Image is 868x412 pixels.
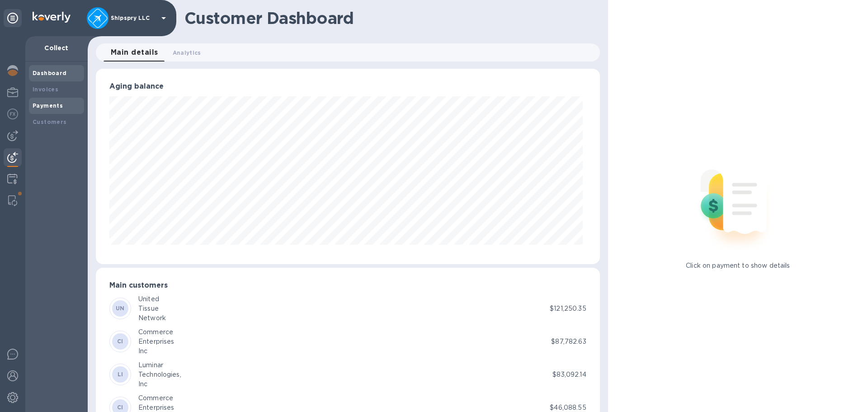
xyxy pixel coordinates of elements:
[138,337,174,346] div: Enterprises
[33,43,80,52] p: Collect
[7,87,18,98] img: My Profile
[138,346,174,356] div: Inc
[33,86,58,93] b: Invoices
[686,261,790,270] p: Click on payment to show details
[111,15,156,21] p: Shipspry LLC
[33,118,67,125] b: Customers
[116,305,125,312] b: UN
[550,304,586,313] p: $121,250.35
[109,82,586,91] h3: Aging balance
[551,337,586,346] p: $87,782.63
[118,371,123,378] b: LI
[138,294,166,304] div: United
[138,360,181,370] div: Luminar
[138,379,181,389] div: Inc
[4,9,22,27] div: Unpin categories
[138,327,174,337] div: Commerce
[138,304,166,313] div: Tissue
[7,174,18,185] img: Credit hub
[138,370,181,379] div: Technologies,
[173,48,201,57] span: Analytics
[111,46,158,59] span: Main details
[117,404,123,411] b: CI
[7,109,18,119] img: Foreign exchange
[552,370,586,379] p: $83,092.14
[33,102,63,109] b: Payments
[138,313,166,323] div: Network
[138,393,174,403] div: Commerce
[117,338,123,345] b: CI
[33,12,71,23] img: Logo
[184,9,594,28] h1: Customer Dashboard
[33,70,67,76] b: Dashboard
[109,281,586,290] h3: Main customers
